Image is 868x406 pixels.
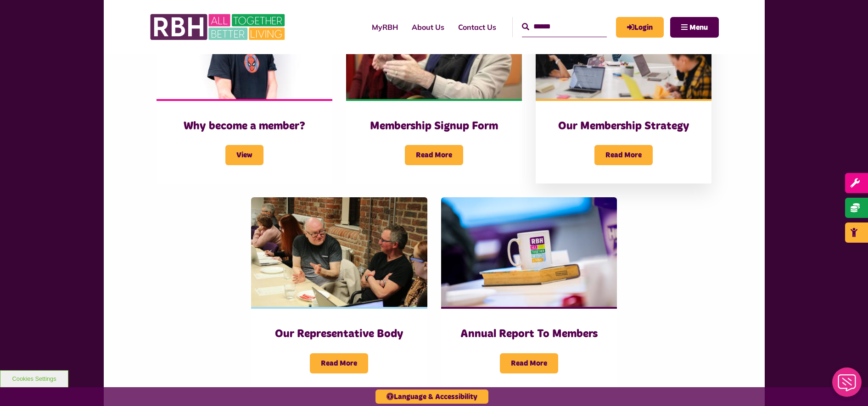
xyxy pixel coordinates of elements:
[269,327,409,341] h3: Our Representative Body
[375,389,488,404] button: Language & Accessibility
[441,197,617,307] img: RBH logo mug
[451,15,503,39] a: Contact Us
[405,15,451,39] a: About Us
[405,145,463,165] span: Read More
[500,353,558,373] span: Read More
[670,17,719,38] button: Navigation
[175,119,314,133] h3: Why become a member?
[364,119,504,133] h3: Membership Signup Form
[594,145,653,165] span: Read More
[441,197,617,392] a: Annual Report To Members Read More
[554,119,693,133] h3: Our Membership Strategy
[459,327,599,341] h3: Annual Report To Members
[522,17,607,37] input: Search
[365,15,405,39] a: MyRBH
[225,145,263,165] span: View
[689,24,708,31] span: Menu
[310,353,368,373] span: Read More
[827,365,868,406] iframe: Netcall Web Assistant for live chat
[616,17,664,38] a: MyRBH
[251,197,427,392] a: Our Representative Body Read More
[150,9,287,45] img: RBH
[251,197,427,307] img: Rep Body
